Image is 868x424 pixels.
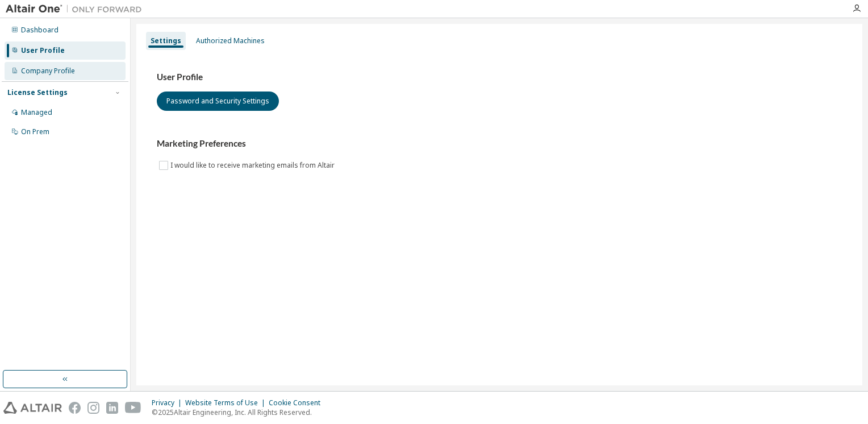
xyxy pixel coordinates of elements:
p: © 2025 Altair Engineering, Inc. All Rights Reserved. [152,408,327,417]
img: youtube.svg [125,402,141,414]
div: On Prem [21,127,49,136]
h3: User Profile [157,72,842,83]
div: Privacy [152,398,185,408]
div: Authorized Machines [196,36,265,45]
img: altair_logo.svg [3,402,62,414]
button: Password and Security Settings [157,92,279,111]
img: instagram.svg [87,402,99,414]
h3: Marketing Preferences [157,138,842,149]
div: Settings [151,36,181,45]
div: Cookie Consent [269,398,327,408]
div: User Profile [21,46,65,55]
label: I would like to receive marketing emails from Altair [170,159,337,172]
div: License Settings [7,88,68,97]
img: facebook.svg [69,402,81,414]
div: Dashboard [21,26,59,35]
img: Altair One [6,3,148,15]
img: linkedin.svg [106,402,118,414]
div: Company Profile [21,66,75,76]
div: Website Terms of Use [185,398,269,408]
div: Managed [21,108,52,117]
